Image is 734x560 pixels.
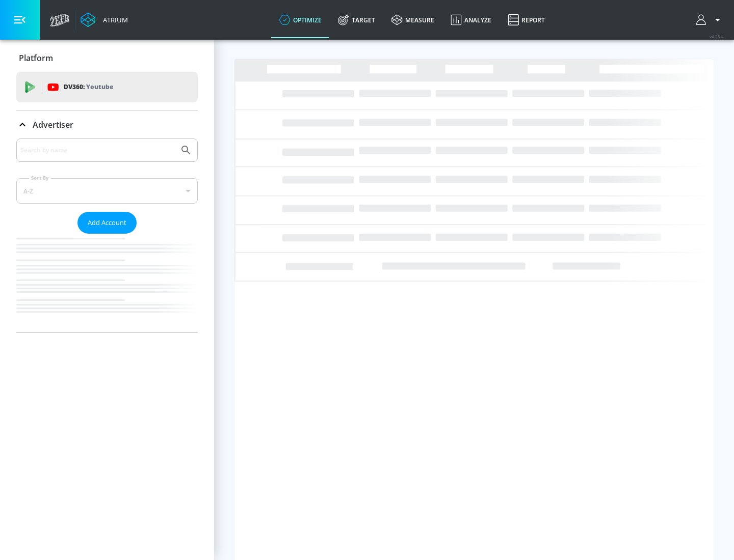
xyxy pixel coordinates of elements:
[86,81,113,92] p: Youtube
[16,110,198,139] div: Advertiser
[16,72,198,102] div: DV360: Youtube
[271,2,330,38] a: optimize
[16,178,198,204] div: A-Z
[500,2,553,38] a: Report
[16,138,198,332] div: Advertiser
[77,212,137,234] button: Add Account
[383,2,442,38] a: measure
[330,2,383,38] a: Target
[88,217,126,229] span: Add Account
[19,52,53,64] p: Platform
[16,234,198,332] nav: list of Advertiser
[710,34,724,39] span: v 4.25.4
[81,12,128,27] a: Atrium
[33,119,73,130] p: Advertiser
[20,144,175,157] input: Search by name
[16,44,198,72] div: Platform
[442,2,500,38] a: Analyze
[64,81,113,93] p: DV360:
[29,175,51,181] label: Sort By
[99,15,128,24] div: Atrium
